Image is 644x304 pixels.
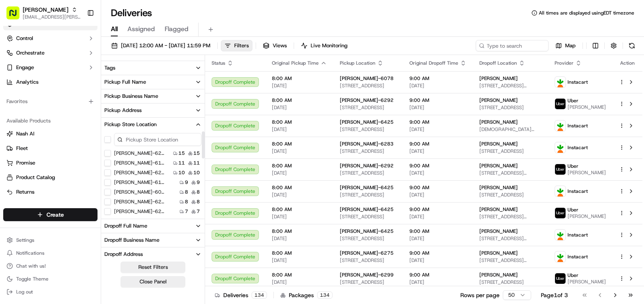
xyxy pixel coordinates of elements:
[16,237,34,243] span: Settings
[340,126,396,133] span: [STREET_ADDRESS]
[16,117,62,125] span: Knowledge Base
[165,24,189,34] span: Flagged
[409,126,466,133] span: [DATE]
[619,60,636,66] div: Action
[476,40,549,51] input: Type to search
[340,141,394,147] span: [PERSON_NAME]-6283
[193,169,200,176] span: 10
[568,163,578,169] span: Uber
[272,272,327,278] span: 8:00 AM
[626,40,638,51] button: Refresh
[3,247,97,259] button: Notifications
[340,104,396,111] span: [STREET_ADDRESS]
[340,235,396,242] span: [STREET_ADDRESS]
[16,188,34,196] span: Returns
[16,145,28,152] span: Fleet
[101,75,205,89] button: Pickup Full Name
[3,142,97,155] button: Fleet
[409,170,466,176] span: [DATE]
[272,192,327,198] span: [DATE]
[479,141,518,147] span: [PERSON_NAME]
[104,251,143,258] div: Dropoff Address
[16,130,34,137] span: Nash AI
[6,145,94,152] a: Fleet
[23,14,80,20] button: [EMAIL_ADDRESS][PERSON_NAME][DOMAIN_NAME]
[409,206,466,213] span: 9:00 AM
[340,228,394,234] span: [PERSON_NAME]-6425
[101,247,205,261] button: Dropoff Address
[409,257,466,264] span: [DATE]
[185,189,188,195] span: 8
[104,222,147,230] div: Dropoff Full Name
[479,184,518,191] span: [PERSON_NAME]
[121,42,210,49] span: [DATE] 12:00 AM - [DATE] 11:59 PM
[555,230,566,240] img: profile_instacart_ahold_partner.png
[234,42,249,49] span: Filters
[3,76,97,89] a: Analytics
[3,46,97,59] button: Orchestrate
[340,163,394,169] span: [PERSON_NAME]-6292
[555,142,566,153] img: profile_instacart_ahold_partner.png
[8,32,147,45] p: Welcome 👋
[16,49,44,57] span: Orchestrate
[114,160,166,166] label: [PERSON_NAME]-6102
[3,127,97,140] button: Nash AI
[185,198,188,205] span: 8
[409,119,466,125] span: 9:00 AM
[6,159,94,167] a: Promise
[568,232,588,238] span: Instacart
[16,289,33,295] span: Log out
[340,184,394,191] span: [PERSON_NAME]-6425
[5,114,65,129] a: 📗Knowledge Base
[212,60,225,66] span: Status
[409,192,466,198] span: [DATE]
[101,219,205,233] button: Dropoff Full Name
[272,279,327,285] span: [DATE]
[272,206,327,213] span: 8:00 AM
[479,170,542,176] span: [STREET_ADDRESS][PERSON_NAME]
[8,77,23,92] img: 1736555255976-a54dd68f-1ca7-489b-9aae-adbdc363a1c4
[114,169,166,176] label: [PERSON_NAME]-6283
[409,228,466,234] span: 9:00 AM
[297,40,351,51] button: Live Monitoring
[185,208,188,215] span: 7
[114,198,166,205] label: [PERSON_NAME]-6292
[3,171,97,184] button: Product Catalog
[340,257,396,264] span: [STREET_ADDRESS]
[3,61,97,74] button: Engage
[6,188,94,196] a: Returns
[57,137,98,143] a: Powered byPylon
[114,150,166,156] label: [PERSON_NAME]-6275
[114,179,166,186] label: [PERSON_NAME]-6107
[21,52,146,61] input: Got a question? Start typing here...
[68,118,75,125] div: 💻
[104,93,158,100] div: Pickup Business Name
[178,160,185,166] span: 11
[479,163,518,169] span: [PERSON_NAME]
[479,272,518,278] span: [PERSON_NAME]
[555,208,566,218] img: profile_uber_ahold_partner.png
[340,82,396,89] span: [STREET_ADDRESS]
[568,188,588,194] span: Instacart
[101,61,205,75] button: Tags
[185,179,188,186] span: 9
[409,250,466,256] span: 9:00 AM
[197,179,200,186] span: 9
[460,291,500,299] p: Rows per page
[193,150,200,156] span: 15
[197,189,200,195] span: 8
[114,208,166,215] label: [PERSON_NAME]-6285
[568,104,606,110] span: [PERSON_NAME]
[539,10,634,16] span: All times are displayed using EDT timezone
[409,141,466,147] span: 9:00 AM
[127,24,155,34] span: Assigned
[317,291,333,299] div: 134
[409,97,466,103] span: 9:00 AM
[111,24,118,34] span: All
[3,156,97,169] button: Promise
[101,118,205,131] button: Pickup Store Location
[65,114,133,129] a: 💻API Documentation
[3,208,97,221] button: Create
[47,211,64,219] span: Create
[568,169,606,176] span: [PERSON_NAME]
